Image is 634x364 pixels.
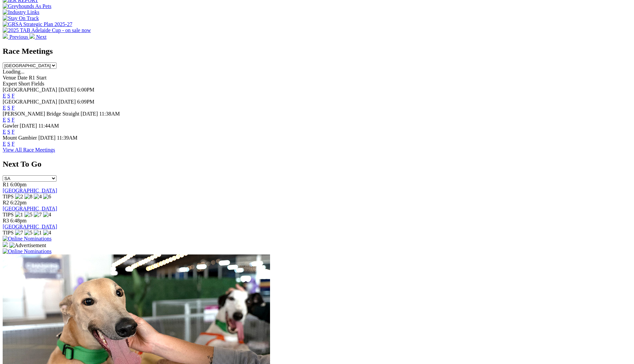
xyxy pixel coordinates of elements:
[9,242,46,248] img: Advertisement
[12,129,15,135] a: F
[58,99,76,105] span: [DATE]
[43,212,51,218] img: 4
[3,33,8,39] img: chevron-left-pager-white.svg
[7,129,10,135] a: S
[12,141,15,147] a: F
[12,93,15,99] a: F
[17,75,27,80] span: Date
[3,212,14,217] span: TIPS
[3,9,39,15] img: Industry Links
[24,230,32,236] img: 5
[3,47,631,56] h2: Race Meetings
[3,182,9,187] span: R1
[3,135,37,141] span: Mount Gambier
[38,135,56,141] span: [DATE]
[3,141,6,147] a: E
[24,194,32,200] img: 8
[29,33,35,39] img: chevron-right-pager-white.svg
[15,230,23,236] img: 7
[7,141,10,147] a: S
[99,111,120,117] span: 11:38AM
[3,111,79,117] span: [PERSON_NAME] Bridge Straight
[3,3,51,9] img: Greyhounds As Pets
[12,117,15,123] a: F
[3,224,57,229] a: [GEOGRAPHIC_DATA]
[34,194,42,200] img: 4
[3,81,17,86] span: Expert
[10,182,27,187] span: 6:00pm
[3,27,91,33] img: 2025 TAB Adelaide Cup - on sale now
[34,212,42,218] img: 7
[3,123,18,129] span: Gawler
[57,135,78,141] span: 11:39AM
[24,212,32,218] img: 5
[10,200,27,205] span: 6:22pm
[9,34,28,40] span: Previous
[36,34,46,40] span: Next
[3,230,14,235] span: TIPS
[3,93,6,99] a: E
[81,111,98,117] span: [DATE]
[3,34,29,40] a: Previous
[3,206,57,211] a: [GEOGRAPHIC_DATA]
[7,117,10,123] a: S
[3,87,57,93] span: [GEOGRAPHIC_DATA]
[3,15,39,21] img: Stay On Track
[3,69,24,74] span: Loading...
[18,81,30,86] span: Short
[31,81,44,86] span: Fields
[20,123,37,129] span: [DATE]
[3,129,6,135] a: E
[3,188,57,193] a: [GEOGRAPHIC_DATA]
[3,200,9,205] span: R2
[43,194,51,200] img: 6
[38,123,59,129] span: 11:44AM
[3,194,14,199] span: TIPS
[3,147,55,153] a: View All Race Meetings
[12,105,15,111] a: F
[3,248,51,254] img: Online Nominations
[3,236,51,242] img: Online Nominations
[15,194,23,200] img: 2
[10,218,27,223] span: 6:48pm
[77,87,95,93] span: 6:00PM
[3,75,16,80] span: Venue
[7,105,10,111] a: S
[3,99,57,105] span: [GEOGRAPHIC_DATA]
[29,75,46,80] span: R1 Start
[15,212,23,218] img: 1
[34,230,42,236] img: 1
[43,230,51,236] img: 4
[3,218,9,223] span: R3
[3,242,8,247] img: 15187_Greyhounds_GreysPlayCentral_Resize_SA_WebsiteBanner_300x115_2025.jpg
[77,99,95,105] span: 6:09PM
[7,93,10,99] a: S
[3,21,72,27] img: GRSA Strategic Plan 2025-27
[3,105,6,111] a: E
[29,34,46,40] a: Next
[58,87,76,93] span: [DATE]
[3,117,6,123] a: E
[3,160,631,169] h2: Next To Go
